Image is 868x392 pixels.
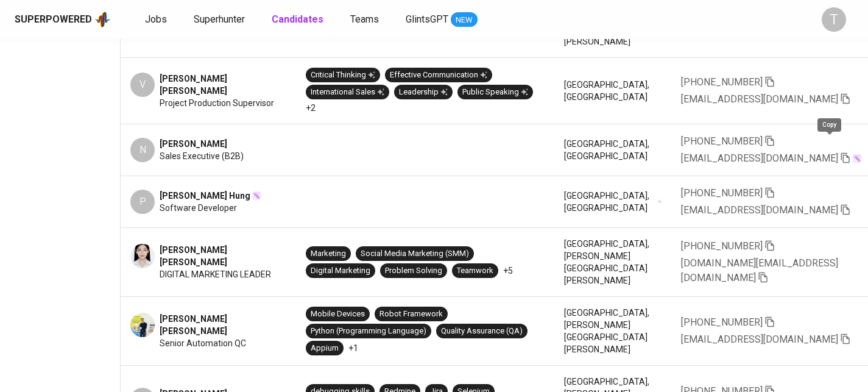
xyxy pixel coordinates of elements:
div: [GEOGRAPHIC_DATA], [PERSON_NAME][GEOGRAPHIC_DATA][PERSON_NAME] [564,307,662,355]
div: Superpowered [15,13,92,27]
div: Python (Programming Language) [311,326,426,337]
div: Teamwork [457,265,493,277]
p: +5 [503,265,513,277]
span: [EMAIL_ADDRESS][DOMAIN_NAME] [681,333,838,345]
div: P [130,190,155,214]
p: +1 [348,342,358,354]
span: Superhunter [194,13,245,25]
div: Appium [311,343,339,354]
span: Sales Executive (B2B) [160,150,244,162]
span: Software Developer [160,202,237,214]
span: [PERSON_NAME] Hung [160,190,250,202]
span: [PHONE_NUMBER] [681,316,763,328]
div: International Sales [311,87,384,98]
span: [EMAIL_ADDRESS][DOMAIN_NAME] [681,204,838,216]
p: +2 [306,102,316,114]
a: Candidates [272,12,326,27]
div: [GEOGRAPHIC_DATA], [GEOGRAPHIC_DATA] [564,138,662,162]
b: Candidates [272,13,323,25]
div: [GEOGRAPHIC_DATA], [PERSON_NAME][GEOGRAPHIC_DATA][PERSON_NAME] [564,238,662,287]
div: Marketing [311,248,346,260]
span: Jobs [145,13,167,25]
div: Robot Framework [379,308,443,320]
img: app logo [94,10,111,29]
div: N [130,138,155,162]
div: Social Media Marketing (SMM) [361,248,469,260]
span: [PERSON_NAME] [PERSON_NAME] [160,73,281,97]
img: 248ace403afb419e81a2ed4dc7f60260.jpg [130,244,155,268]
a: Teams [350,12,381,27]
img: ac8e3386cf2746392ce35b88e910dad2.jpg [130,313,155,337]
span: DIGITAL MARKETING LEADER [160,268,271,280]
div: [GEOGRAPHIC_DATA], [GEOGRAPHIC_DATA] [564,79,662,103]
span: [EMAIL_ADDRESS][DOMAIN_NAME] [681,93,838,105]
div: T [822,7,846,32]
div: Critical Thinking [311,69,375,81]
a: GlintsGPT NEW [406,12,478,27]
img: magic_wand.svg [852,154,862,163]
div: Leadership [399,87,448,98]
span: Teams [350,13,379,25]
img: magic_wand.svg [252,191,261,201]
span: [PHONE_NUMBER] [681,240,763,252]
span: [PHONE_NUMBER] [681,76,763,88]
div: Effective Communication [390,69,487,81]
a: Jobs [145,12,169,27]
div: Mobile Devices [311,308,365,320]
span: [PERSON_NAME] [PERSON_NAME] [160,313,281,337]
span: [PERSON_NAME] [160,138,227,150]
div: Quality Assurance (QA) [441,326,523,337]
span: [DOMAIN_NAME][EMAIL_ADDRESS][DOMAIN_NAME] [681,257,838,283]
span: GlintsGPT [406,13,448,25]
span: Project Production Supervisor [160,97,274,109]
span: [PERSON_NAME] [PERSON_NAME] [160,244,281,268]
span: NEW [451,14,478,26]
span: [PHONE_NUMBER] [681,135,763,147]
span: [EMAIL_ADDRESS][DOMAIN_NAME] [681,152,838,164]
div: Problem Solving [385,265,442,277]
a: Superpoweredapp logo [15,10,111,29]
div: Digital Marketing [311,265,370,277]
div: Public Speaking [462,87,528,98]
span: [PHONE_NUMBER] [681,187,763,199]
a: Superhunter [194,12,247,27]
span: Senior Automation QC [160,337,246,349]
div: [GEOGRAPHIC_DATA], [GEOGRAPHIC_DATA] [564,190,662,214]
div: V [130,73,155,97]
